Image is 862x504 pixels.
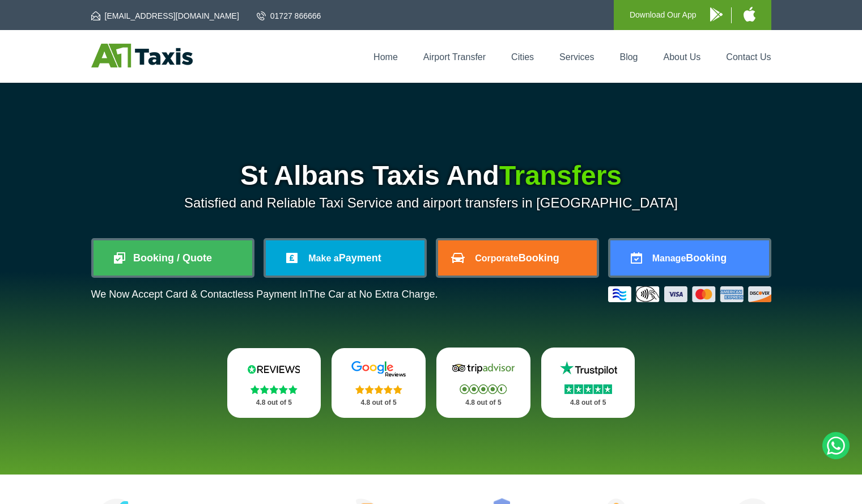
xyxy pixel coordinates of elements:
[240,396,309,410] p: 4.8 out of 5
[460,384,507,394] img: Stars
[475,253,518,263] span: Corporate
[726,52,771,62] a: Contact Us
[449,360,517,377] img: Tripadvisor
[91,162,771,189] h1: St Albans Taxis And
[619,52,638,62] a: Blog
[91,289,438,300] p: We Now Accept Card & Contactless Payment In
[710,7,723,22] img: A1 Taxis Android App
[308,289,438,300] span: The Car at No Extra Charge.
[608,286,771,302] img: Credit And Debit Cards
[449,396,518,410] p: 4.8 out of 5
[240,361,308,378] img: Reviews.io
[227,348,321,418] a: Reviews.io Stars 4.8 out of 5
[554,396,623,410] p: 4.8 out of 5
[610,240,769,276] a: ManageBooking
[541,348,635,418] a: Trustpilot Stars 4.8 out of 5
[559,52,594,62] a: Services
[266,240,424,276] a: Make aPayment
[499,160,622,190] span: Transfers
[332,348,426,418] a: Google Stars 4.8 out of 5
[355,385,402,394] img: Stars
[91,195,771,211] p: Satisfied and Reliable Taxi Service and airport transfers in [GEOGRAPHIC_DATA]
[345,361,413,378] img: Google
[630,8,697,22] p: Download Our App
[744,7,755,22] img: A1 Taxis iPhone App
[250,385,298,394] img: Stars
[423,52,486,62] a: Airport Transfer
[344,396,413,410] p: 4.8 out of 5
[91,44,193,67] img: A1 Taxis St Albans LTD
[257,10,321,22] a: 01727 866666
[564,384,612,394] img: Stars
[308,253,338,263] span: Make a
[436,348,530,418] a: Tripadvisor Stars 4.8 out of 5
[438,240,597,276] a: CorporateBooking
[94,240,252,276] a: Booking / Quote
[373,52,398,62] a: Home
[554,360,622,377] img: Trustpilot
[511,52,534,62] a: Cities
[91,10,239,22] a: [EMAIL_ADDRESS][DOMAIN_NAME]
[652,253,686,263] span: Manage
[664,52,701,62] a: About Us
